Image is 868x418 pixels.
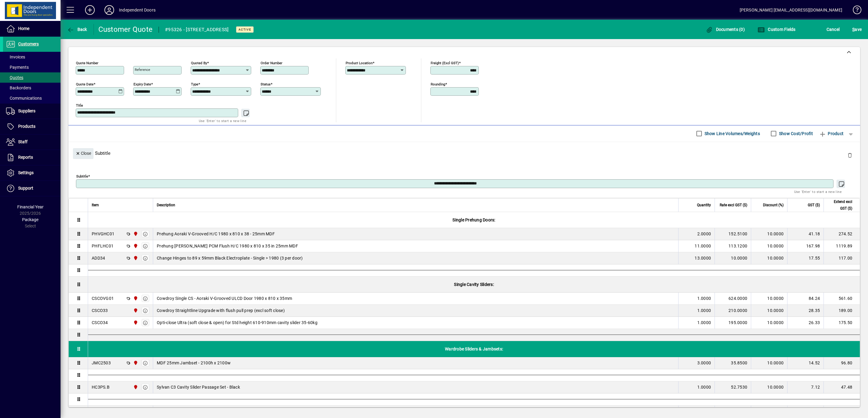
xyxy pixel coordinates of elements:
[3,52,61,62] a: Invoices
[80,5,100,15] button: Add
[808,202,820,208] span: GST ($)
[751,228,787,240] td: 10.0000
[740,5,842,15] div: [PERSON_NAME] [EMAIL_ADDRESS][DOMAIN_NAME]
[824,381,860,393] td: 47.48
[3,93,61,103] a: Communications
[3,165,61,181] a: Settings
[695,255,711,261] span: 13.0000
[718,320,747,326] div: 195.0000
[787,406,824,418] td: 33.75
[824,252,860,264] td: 117.00
[67,27,87,32] span: Back
[6,55,25,59] span: Invoices
[6,65,29,70] span: Payments
[92,231,114,237] div: PHVGHC01
[778,131,813,137] label: Show Cost/Profit
[751,240,787,252] td: 10.0000
[75,148,91,158] span: Close
[92,295,114,301] div: CSCOVG01
[76,174,88,178] mat-label: Subtitle
[18,155,33,160] span: Reports
[157,295,292,301] span: Cowdroy Single CS - Aoraki V-Grooved ULCD Door 1980 x 810 x 35mm
[825,24,841,35] button: Cancel
[199,117,246,124] mat-hint: Use 'Enter' to start a new line
[848,1,860,21] a: Knowledge Base
[751,357,787,369] td: 10.0000
[71,150,95,156] app-page-header-button: Close
[756,24,797,35] button: Custom Fields
[824,357,860,369] td: 96.80
[65,24,89,35] button: Back
[819,129,843,138] span: Product
[157,255,303,261] span: Change Hinges to 89 x 59mm Black Electroplate - Single > 1980 (3 per door)
[6,85,31,90] span: Backorders
[157,320,317,326] span: Opti-close Ultra (soft close & open) for Std height 610-910mm cavity slider 35-60kg
[76,82,94,86] mat-label: Quote date
[697,202,711,208] span: Quantity
[68,142,860,164] div: Subtitle
[751,293,787,305] td: 10.0000
[718,360,747,366] div: 35.8500
[18,108,35,113] span: Suppliers
[157,202,175,208] span: Description
[92,255,105,261] div: ADD34
[261,61,282,65] mat-label: Order number
[843,148,857,163] button: Delete
[718,231,747,237] div: 152.5100
[851,24,863,35] button: Save
[718,243,747,249] div: 113.1200
[18,186,33,191] span: Support
[88,277,860,292] div: Single Cavity Sliders:
[827,25,840,34] span: Cancel
[157,384,240,390] span: Sylvan C3 Cavity Slider Passage Set - Black
[794,188,842,195] mat-hint: Use 'Enter' to start a new line
[751,252,787,264] td: 10.0000
[88,212,860,228] div: Single Prehung Doors:
[720,202,747,208] span: Rate excl GST ($)
[824,240,860,252] td: 1119.89
[3,134,61,150] a: Staff
[6,96,42,101] span: Communications
[88,341,860,357] div: Wardrobe Sliders & Jambsets:
[76,103,83,107] mat-label: Title
[697,320,711,326] span: 1.0000
[73,148,94,159] button: Close
[132,307,139,314] span: Christchurch
[697,295,711,301] span: 1.0000
[18,41,39,46] span: Customers
[132,384,139,390] span: Christchurch
[695,243,711,249] span: 11.0000
[787,228,824,240] td: 41.18
[18,170,34,175] span: Settings
[824,293,860,305] td: 561.60
[787,240,824,252] td: 167.98
[18,26,29,31] span: Home
[787,293,824,305] td: 84.24
[787,317,824,329] td: 26.33
[824,406,860,418] td: 225.00
[132,231,139,237] span: Christchurch
[157,307,285,313] span: Cowdroy Straightline Upgrade with flush pull prep (excl soft close)
[787,357,824,369] td: 14.52
[22,217,38,222] span: Package
[824,317,860,329] td: 175.50
[3,181,61,196] a: Support
[191,82,198,86] mat-label: Type
[697,384,711,390] span: 1.0000
[61,24,94,35] app-page-header-button: Back
[705,27,745,32] span: Documents (0)
[18,139,28,144] span: Staff
[763,202,784,208] span: Discount (%)
[133,82,151,86] mat-label: Expiry date
[431,61,459,65] mat-label: Freight (excl GST)
[98,25,153,34] div: Customer Quote
[718,255,747,261] div: 10.0000
[157,231,275,237] span: Prehung Aoraki V-Grooved H/C 1980 x 810 x 38 - 25mm MDF
[92,307,108,313] div: CSCO33
[3,62,61,72] a: Payments
[758,27,796,32] span: Custom Fields
[787,252,824,264] td: 17.55
[238,28,251,32] span: Active
[3,72,61,83] a: Quotes
[787,381,824,393] td: 7.12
